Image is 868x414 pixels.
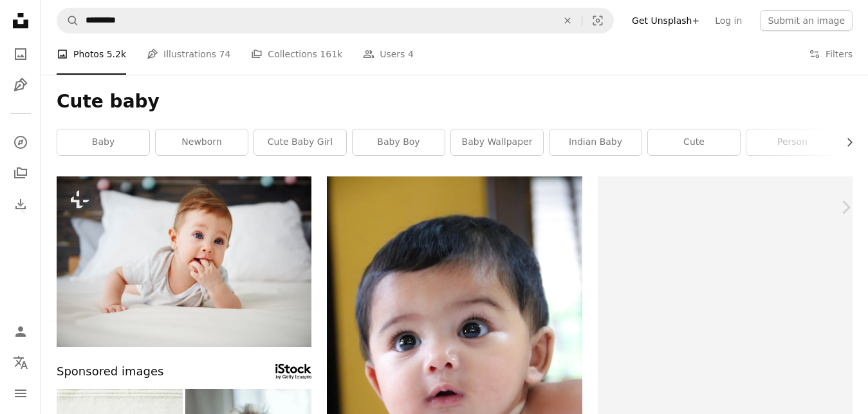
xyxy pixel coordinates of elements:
[648,129,740,155] a: cute
[408,47,414,61] span: 4
[582,8,613,33] button: Visual search
[156,129,248,155] a: newborn
[57,90,853,113] h1: Cute baby
[254,129,346,155] a: cute baby girl
[809,33,853,75] button: Filters
[823,146,868,269] a: Next
[838,129,853,155] button: scroll list to the right
[8,41,33,67] a: Photos
[327,362,582,373] a: topless boy with blue eyes
[8,72,33,98] a: Illustrations
[57,8,79,33] button: Search Unsplash
[8,350,33,375] button: Language
[8,381,33,406] button: Menu
[57,256,311,267] a: Portrait of baby lying on the bed
[251,33,342,75] a: Collections 161k
[353,129,445,155] a: baby boy
[320,47,342,61] span: 161k
[57,362,163,381] span: Sponsored images
[707,10,750,31] a: Log in
[363,33,414,75] a: Users 4
[57,129,149,155] a: baby
[746,129,838,155] a: person
[147,33,230,75] a: Illustrations 74
[760,10,853,31] button: Submit an image
[57,8,614,33] form: Find visuals sitewide
[549,129,642,155] a: indian baby
[219,47,231,61] span: 74
[624,10,707,31] a: Get Unsplash+
[451,129,543,155] a: baby wallpaper
[553,8,582,33] button: Clear
[8,319,33,344] a: Log in / Sign up
[8,129,33,155] a: Explore
[57,176,311,347] img: Portrait of baby lying on the bed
